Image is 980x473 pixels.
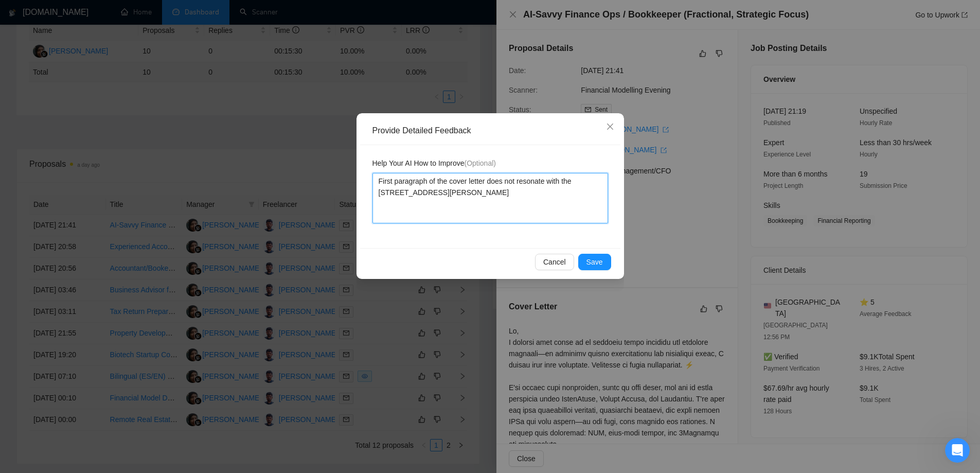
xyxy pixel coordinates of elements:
button: Save [578,254,611,270]
span: close [606,122,614,131]
span: Cancel [543,256,566,268]
div: Provide Detailed Feedback [372,125,615,136]
button: Cancel [535,254,574,270]
textarea: First paragraph of the cover letter does not resonate with the [STREET_ADDRESS][PERSON_NAME] [372,173,608,223]
button: Close [596,113,624,141]
iframe: Intercom live chat [945,438,970,463]
span: Save [586,256,603,268]
span: (Optional) [465,159,496,167]
span: Help Your AI How to Improve [372,157,496,169]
